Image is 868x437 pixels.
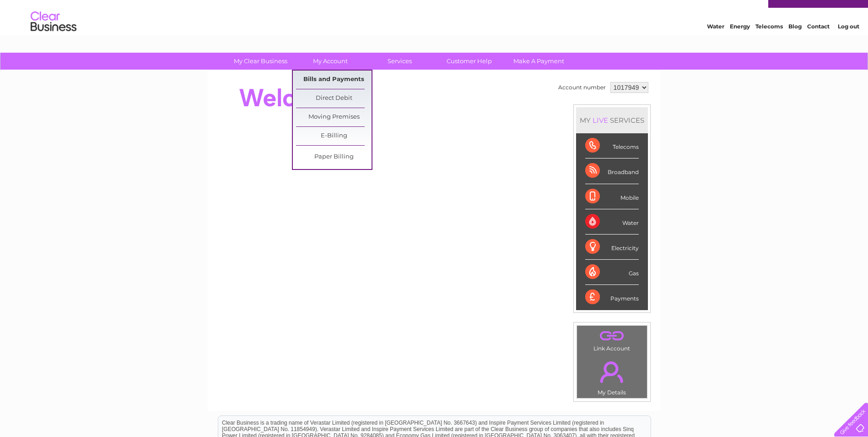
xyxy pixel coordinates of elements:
[585,184,639,209] div: Mobile
[292,53,368,70] a: My Account
[501,53,577,70] a: Make A Payment
[707,39,724,46] a: Water
[576,107,648,133] div: MY SERVICES
[579,356,645,388] a: .
[556,80,608,95] td: Account number
[362,53,437,70] a: Services
[296,148,372,166] a: Paper Billing
[296,71,372,89] a: Bills and Payments
[296,127,372,145] a: E-Billing
[730,39,750,46] a: Energy
[579,328,645,344] a: .
[585,158,639,184] div: Broadband
[695,5,759,16] a: 0333 014 3131
[788,39,802,46] a: Blog
[296,89,372,108] a: Direct Debit
[577,325,647,354] td: Link Account
[585,235,639,260] div: Electricity
[591,116,610,125] div: LIVE
[218,5,651,44] div: Clear Business is a trading name of Verastar Limited (registered in [GEOGRAPHIC_DATA] No. 3667643...
[838,39,859,46] a: Log out
[577,354,647,399] td: My Details
[807,39,830,46] a: Contact
[755,39,783,46] a: Telecoms
[585,260,639,285] div: Gas
[296,108,372,126] a: Moving Premises
[30,24,77,52] img: logo.png
[431,53,507,70] a: Customer Help
[223,53,298,70] a: My Clear Business
[585,209,639,235] div: Water
[585,133,639,158] div: Telecoms
[585,285,639,310] div: Payments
